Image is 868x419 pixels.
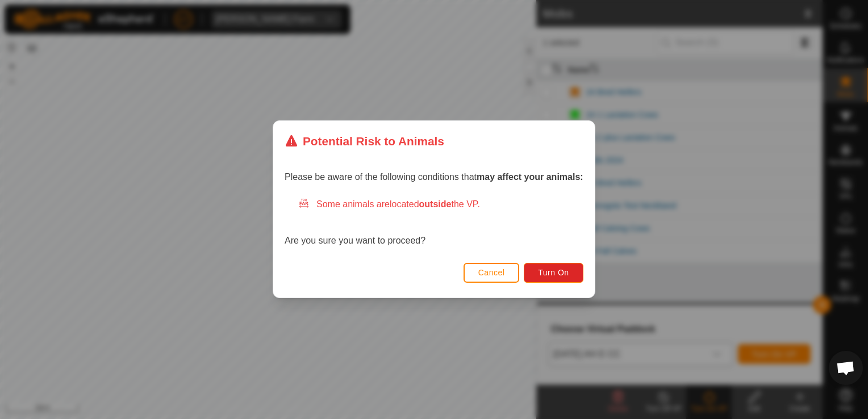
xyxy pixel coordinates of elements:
div: Some animals are [298,198,583,212]
strong: may affect your animals: [477,173,583,182]
div: Open chat [829,351,863,385]
span: located the VP. [390,200,480,209]
button: Cancel [464,263,520,283]
div: Potential Risk to Animals [285,132,444,150]
strong: outside [419,200,452,209]
div: Are you sure you want to proceed? [285,198,583,248]
span: Please be aware of the following conditions that [285,173,583,182]
span: Turn On [539,269,569,278]
span: Cancel [478,269,505,278]
button: Turn On [524,263,583,283]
